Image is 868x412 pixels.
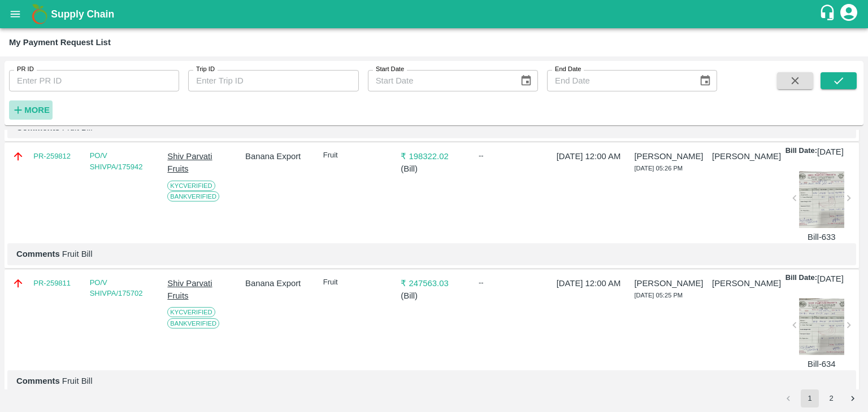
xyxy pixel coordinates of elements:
[33,151,71,162] a: PR-259812
[712,150,778,163] p: [PERSON_NAME]
[90,151,143,171] a: PO/V SHIVPA/175942
[51,6,819,22] a: Supply Chain
[323,150,389,161] p: Fruit
[28,3,51,25] img: logo
[368,70,511,91] input: Start Date
[799,231,844,243] p: Bill-633
[712,277,778,290] p: [PERSON_NAME]
[844,389,862,407] button: Go to next page
[9,35,111,50] div: My Payment Request List
[547,70,690,91] input: End Date
[817,273,844,285] p: [DATE]
[2,1,28,27] button: open drawer
[245,277,311,290] p: Banana Export
[634,292,683,299] span: [DATE] 05:25 PM
[401,277,467,290] p: ₹ 247563.03
[401,163,467,175] p: ( Bill )
[634,150,700,163] p: [PERSON_NAME]
[9,70,179,91] input: Enter PR ID
[16,248,847,260] p: Fruit Bill
[167,181,215,191] span: KYC Verified
[323,277,389,288] p: Fruit
[695,70,716,91] button: Choose date
[634,277,700,290] p: [PERSON_NAME]
[799,358,844,370] p: Bill-634
[557,150,623,163] p: [DATE] 12:00 AM
[839,2,859,26] div: account of current user
[817,146,844,158] p: [DATE]
[401,150,467,163] p: ₹ 198322.02
[515,70,537,91] button: Choose date
[401,290,467,302] p: ( Bill )
[188,70,358,91] input: Enter Trip ID
[479,277,545,288] div: --
[17,65,34,74] label: PR ID
[167,277,233,303] p: Shiv Parvati Fruits
[16,249,60,258] b: Comments
[557,277,623,290] p: [DATE] 12:00 AM
[785,146,817,158] p: Bill Date:
[51,8,114,20] b: Supply Chain
[16,375,847,387] p: Fruit Bill
[801,389,819,407] button: page 1
[90,278,143,298] a: PO/V SHIVPA/175702
[33,278,71,289] a: PR-259811
[16,376,60,385] b: Comments
[16,123,60,132] b: Comments
[24,106,50,115] strong: More
[167,318,219,328] span: Bank Verified
[9,100,53,120] button: More
[196,65,215,74] label: Trip ID
[819,4,839,24] div: customer-support
[167,191,219,201] span: Bank Verified
[167,307,215,317] span: KYC Verified
[479,150,545,161] div: --
[778,389,863,407] nav: pagination navigation
[245,150,311,163] p: Banana Export
[634,165,683,172] span: [DATE] 05:26 PM
[167,150,233,176] p: Shiv Parvati Fruits
[785,273,817,285] p: Bill Date:
[376,65,404,74] label: Start Date
[555,65,581,74] label: End Date
[822,389,840,407] button: Go to page 2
